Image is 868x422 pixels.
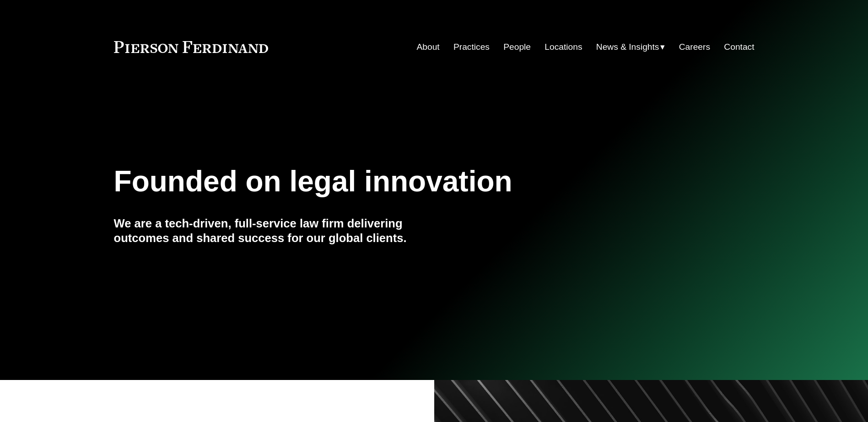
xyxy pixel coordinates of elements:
a: Careers [679,38,710,56]
a: Contact [724,38,754,56]
a: Practices [453,38,490,56]
a: Locations [545,38,582,56]
span: News & Insights [596,39,659,55]
a: folder dropdown [596,38,665,56]
h1: Founded on legal innovation [114,165,648,198]
a: About [417,38,440,56]
h4: We are a tech-driven, full-service law firm delivering outcomes and shared success for our global... [114,216,434,246]
a: People [503,38,531,56]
